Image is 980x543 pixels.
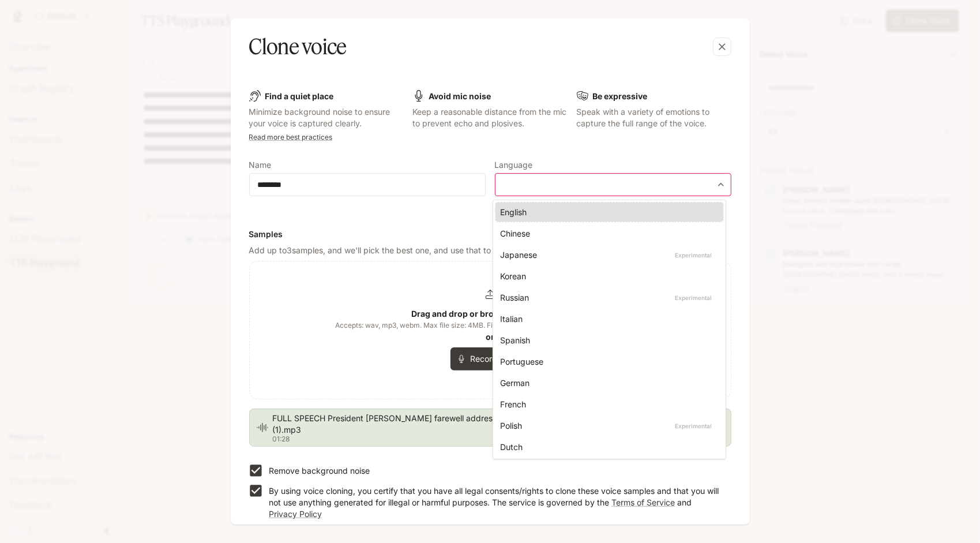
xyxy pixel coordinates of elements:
div: Polish [500,420,714,432]
div: Italian [500,313,714,325]
p: Experimental [673,293,714,303]
div: Portuguese [500,355,714,368]
div: Korean [500,270,714,282]
div: Spanish [500,334,714,346]
div: Japanese [500,249,714,261]
div: Dutch [500,441,714,453]
div: German [500,377,714,389]
div: French [500,398,714,410]
p: Experimental [673,421,714,431]
div: English [500,206,714,218]
div: Russian [500,291,714,304]
p: Experimental [673,250,714,260]
div: Chinese [500,227,714,239]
